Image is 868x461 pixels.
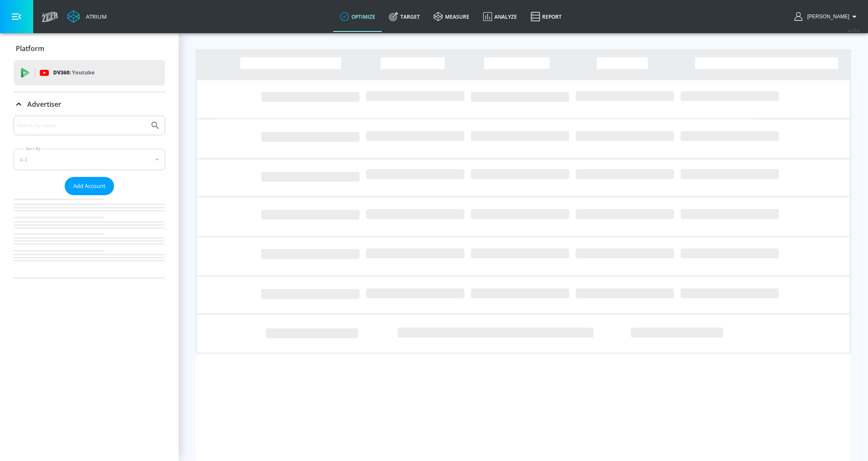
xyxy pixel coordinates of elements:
p: DV360: [53,68,94,77]
span: v 4.25.4 [848,28,859,33]
div: DV360: Youtube [14,60,165,85]
a: Target [382,1,427,32]
a: measure [427,1,476,32]
span: Add Account [73,181,106,191]
div: Advertiser [14,116,165,278]
nav: list of Advertiser [14,195,165,278]
a: Analyze [476,1,524,32]
div: Atrium [83,13,107,20]
div: Advertiser [14,92,165,116]
div: Platform [14,37,165,60]
div: A-Z [14,149,165,170]
label: Sort By [24,146,43,151]
p: Platform [16,44,44,53]
a: optimize [333,1,382,32]
p: Youtube [72,68,94,77]
span: login as: veronica.hernandez@zefr.com [804,14,849,20]
button: [PERSON_NAME] [794,11,859,22]
input: Search by name [17,120,146,131]
button: Add Account [65,177,114,195]
a: Atrium [67,10,107,23]
p: Advertiser [27,100,61,109]
a: Report [524,1,568,32]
